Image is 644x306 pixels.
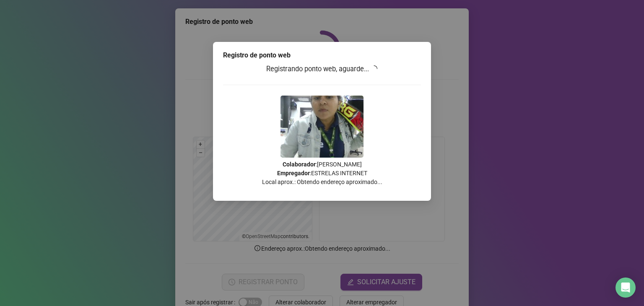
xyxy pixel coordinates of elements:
[280,96,364,158] img: 9k=
[223,160,421,187] p: : [PERSON_NAME] : ESTRELAS INTERNET Local aprox.: Obtendo endereço aproximado...
[615,277,636,298] div: Open Intercom Messenger
[223,50,421,60] div: Registro de ponto web
[371,65,377,72] span: loading
[277,170,310,176] strong: Empregador
[223,64,421,75] h3: Registrando ponto web, aguarde...
[283,161,316,168] strong: Colaborador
